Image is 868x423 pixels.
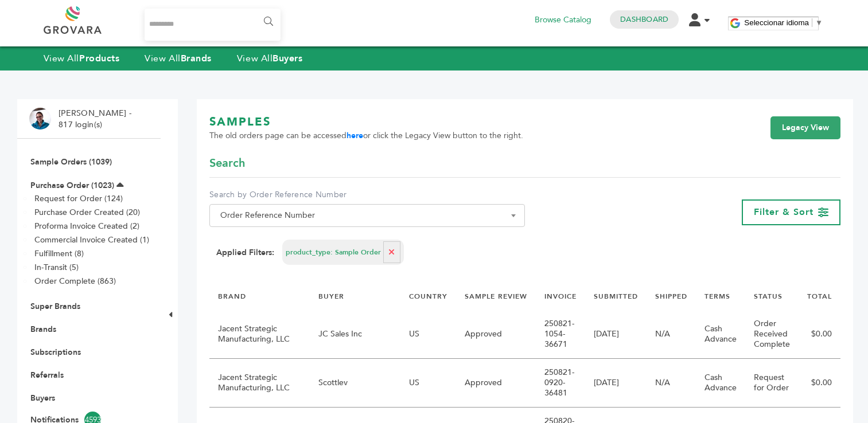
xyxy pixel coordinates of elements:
[815,18,823,27] span: ▼
[400,310,456,359] td: US
[318,292,344,301] a: BUYER
[34,248,84,259] a: Fulfillment (8)
[145,9,281,41] input: Search...
[34,276,116,287] a: Order Complete (863)
[209,310,310,359] td: Jacent Strategic Manufacturing, LLC
[770,116,840,139] a: Legacy View
[216,207,519,224] span: Order Reference Number
[754,292,783,301] a: STATUS
[218,292,246,301] a: BRAND
[34,234,149,245] a: Commercial Invoice Created (1)
[145,52,212,65] a: View AllBrands
[34,262,79,273] a: In-Transit (5)
[209,114,523,130] h1: SAMPLES
[310,359,400,408] td: Scottlev
[745,310,799,359] td: Order Received Complete
[456,310,536,359] td: Approved
[456,359,536,408] td: Approved
[209,155,245,171] span: Search
[536,359,585,408] td: 250821-0920-36481
[744,18,809,27] span: Seleccionar idioma
[594,292,638,301] a: SUBMITTED
[347,130,363,141] a: here
[44,52,120,65] a: View AllProducts
[655,292,687,301] a: SHIPPED
[273,52,302,65] strong: Buyers
[745,359,799,408] td: Request for Order
[696,359,745,408] td: Cash Advance
[209,130,523,142] span: The old orders page can be accessed or click the Legacy View button to the right.
[30,324,56,335] a: Brands
[400,359,456,408] td: US
[79,52,119,65] strong: Products
[409,292,447,301] a: COUNTRY
[799,310,840,359] td: $0.00
[59,108,134,130] li: [PERSON_NAME] - 817 login(s)
[754,206,813,218] span: Filter & Sort
[34,221,139,232] a: Proforma Invoice Created (2)
[30,370,64,381] a: Referrals
[30,347,81,358] a: Subscriptions
[30,301,80,312] a: Super Brands
[744,18,823,27] a: Seleccionar idioma​
[585,310,647,359] td: [DATE]
[30,180,114,191] a: Purchase Order (1023)
[34,193,123,204] a: Request for Order (124)
[209,204,525,227] span: Order Reference Number
[536,310,585,359] td: 250821-1054-36671
[647,310,696,359] td: N/A
[807,292,832,301] a: TOTAL
[237,52,303,65] a: View AllBuyers
[585,359,647,408] td: [DATE]
[209,359,310,408] td: Jacent Strategic Manufacturing, LLC
[647,359,696,408] td: N/A
[704,292,730,301] a: TERMS
[310,310,400,359] td: JC Sales Inc
[30,156,112,167] a: Sample Orders (1039)
[181,52,212,65] strong: Brands
[30,393,55,404] a: Buyers
[696,310,745,359] td: Cash Advance
[209,189,525,201] label: Search by Order Reference Number
[465,292,527,301] a: SAMPLE REVIEW
[34,207,140,218] a: Purchase Order Created (20)
[535,14,591,26] a: Browse Catalog
[620,14,668,25] a: Dashboard
[286,248,381,257] span: product_type: Sample Order
[799,359,840,408] td: $0.00
[544,292,577,301] a: INVOICE
[216,247,274,258] strong: Applied Filters:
